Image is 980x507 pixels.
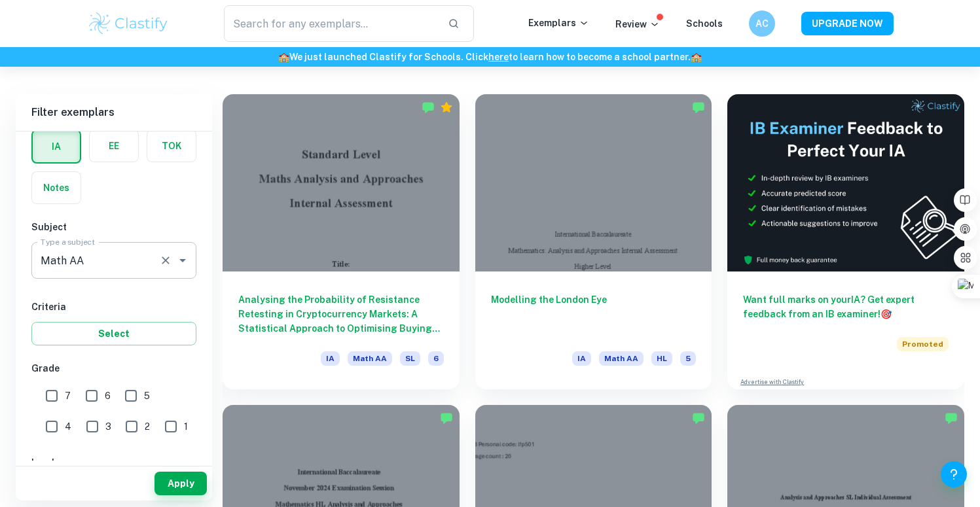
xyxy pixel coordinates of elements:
[488,52,509,62] a: here
[440,101,453,114] div: Premium
[32,172,81,203] button: Notes
[90,130,138,162] button: EE
[692,101,705,114] img: Marked
[897,337,949,351] span: Promoted
[801,12,894,35] button: UPGRADE NOW
[941,461,967,487] button: Help and Feedback
[31,361,196,376] h6: Grade
[41,236,95,247] label: Type a subject
[156,251,175,270] button: Clear
[223,94,460,389] a: Analysing the Probability of Resistance Retesting in Cryptocurrency Markets: A Statistical Approa...
[321,351,340,366] span: IA
[3,50,977,64] h6: We just launched Clastify for Schools. Click to learn how to become a school partner.
[475,94,712,389] a: Modelling the London EyeIAMath AAHL5
[615,17,660,31] p: Review
[65,389,71,403] span: 7
[599,351,644,366] span: Math AA
[428,351,444,366] span: 6
[87,10,170,37] img: Clastify logo
[348,351,392,366] span: Math AA
[184,419,188,434] span: 1
[31,300,196,314] h6: Criteria
[692,411,705,425] img: Marked
[727,94,964,389] a: Want full marks on yourIA? Get expert feedback from an IB examiner!PromotedAdvertise with Clastify
[400,351,420,366] span: SL
[528,16,589,30] p: Exemplars
[31,220,196,234] h6: Subject
[440,411,453,425] img: Marked
[154,472,207,495] button: Apply
[727,94,964,271] img: Thumbnail
[147,130,196,162] button: TOK
[16,94,212,131] h6: Filter exemplars
[224,5,438,42] input: Search for any exemplars...
[31,455,196,470] h6: Level
[33,131,80,162] button: IA
[105,389,111,403] span: 6
[422,101,435,114] img: Marked
[173,251,192,270] button: Open
[754,16,769,31] h6: AC
[105,419,111,434] span: 3
[880,309,892,319] span: 🎯
[686,18,723,29] a: Schools
[65,419,71,434] span: 4
[278,52,289,62] span: 🏫
[749,10,775,37] button: AC
[572,351,591,366] span: IA
[491,292,697,336] h6: Modelling the London Eye
[945,411,958,425] img: Marked
[144,389,150,403] span: 5
[740,377,804,387] a: Advertise with Clastify
[680,351,696,366] span: 5
[743,292,949,321] h6: Want full marks on your IA ? Get expert feedback from an IB examiner!
[145,419,150,434] span: 2
[651,351,672,366] span: HL
[691,52,702,62] span: 🏫
[31,322,196,345] button: Select
[238,292,444,336] h6: Analysing the Probability of Resistance Retesting in Cryptocurrency Markets: A Statistical Approa...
